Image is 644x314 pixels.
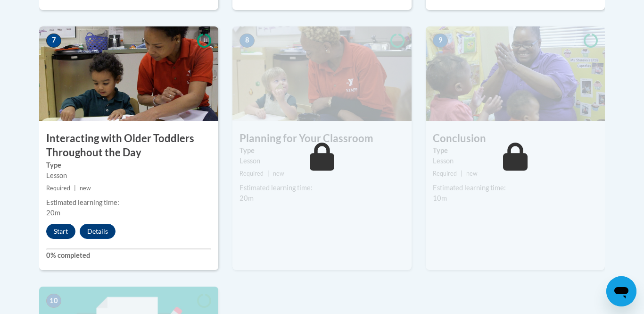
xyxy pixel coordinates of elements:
[466,170,478,177] span: new
[39,26,218,121] img: Course Image
[239,156,405,166] div: Lesson
[433,170,457,177] span: Required
[232,26,412,121] img: Course Image
[46,197,211,208] div: Estimated learning time:
[239,145,405,156] label: Type
[46,250,211,261] label: 0% completed
[46,185,70,192] span: Required
[46,294,61,308] span: 10
[433,156,598,166] div: Lesson
[461,170,462,177] span: |
[433,183,598,193] div: Estimated learning time:
[46,209,60,217] span: 20m
[74,185,76,192] span: |
[433,34,448,48] span: 9
[426,131,605,146] h3: Conclusion
[46,170,211,181] div: Lesson
[239,34,255,48] span: 8
[433,194,447,202] span: 10m
[239,194,254,202] span: 20m
[606,276,636,306] iframe: Button to launch messaging window
[232,131,412,146] h3: Planning for Your Classroom
[239,170,264,177] span: Required
[433,145,598,156] label: Type
[80,185,91,192] span: new
[80,224,116,239] button: Details
[239,183,405,193] div: Estimated learning time:
[39,131,218,161] h3: Interacting with Older Toddlers Throughout the Day
[426,26,605,121] img: Course Image
[273,170,284,177] span: new
[46,160,211,170] label: Type
[46,224,75,239] button: Start
[267,170,269,177] span: |
[46,34,61,48] span: 7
